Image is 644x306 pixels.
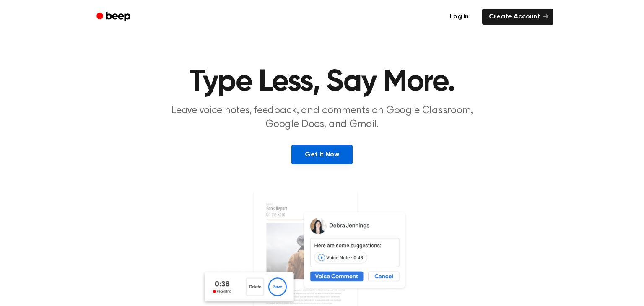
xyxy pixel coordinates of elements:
[107,67,537,97] h1: Type Less, Say More.
[441,7,477,26] a: Log in
[161,104,483,132] p: Leave voice notes, feedback, and comments on Google Classroom, Google Docs, and Gmail.
[482,9,553,25] a: Create Account
[91,9,138,25] a: Beep
[291,145,352,164] a: Get It Now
